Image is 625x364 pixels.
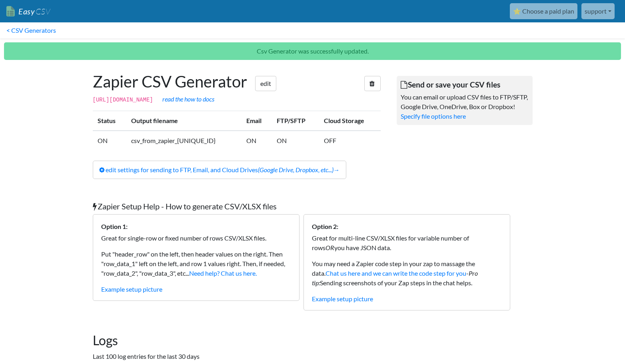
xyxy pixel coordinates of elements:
a: Example setup picture [101,285,162,293]
span: CSV [35,6,50,16]
a: support [581,3,615,19]
a: read the how to docs [162,95,214,103]
p: Put "header_row" on the left, then header values on the right. Then "row_data_1" left on the left... [101,249,291,278]
a: EasyCSV [6,3,50,20]
i: (Google Drive, Dropbox, etc...) [258,166,333,173]
a: edit [255,76,276,91]
a: ⭐ Choose a paid plan [510,3,577,19]
h1: Zapier CSV Generator [93,72,381,91]
p: Last 100 log entries for the last 30 days [93,352,533,361]
p: Great for single-row or fixed number of rows CSV/XLSX files. [101,233,291,243]
a: Need help? Chat us here. [189,269,257,277]
th: Email [242,111,272,131]
th: Cloud Storage [319,111,380,131]
td: ON [272,131,319,150]
p: You may need a Zapier code step in your zap to massage the data. - Sending screenshots of your Za... [312,259,502,288]
td: ON [93,131,127,150]
h6: Option 1: [101,223,291,230]
a: edit settings for sending to FTP, Email, and Cloud Drives(Google Drive, Dropbox, etc...)→ [93,161,346,179]
a: Example setup picture [312,295,373,302]
td: OFF [319,131,380,150]
h5: Send or save your CSV files [401,80,529,89]
td: csv_from_zapier_{UNIQUE_ID} [126,131,242,150]
th: Output filename [126,111,242,131]
td: ON [242,131,272,150]
th: FTP/SFTP [272,111,319,131]
p: Great for multi-line CSV/XLSX files for variable number of rows you have JSON data. [312,233,502,253]
p: You can email or upload CSV files to FTP/SFTP, Google Drive, OneDrive, Box or Dropbox! [401,92,529,111]
h6: Option 2: [312,223,502,230]
code: [URL][DOMAIN_NAME] [93,97,153,103]
a: Chat us here and we can write the code step for you [325,269,466,277]
a: Specify file options here [401,112,466,120]
th: Status [93,111,127,131]
h2: Logs [93,333,533,348]
h5: Zapier Setup Help - How to generate CSV/XLSX files [93,201,533,211]
i: OR [325,244,334,251]
p: Csv Generator was successfully updated. [4,42,621,60]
